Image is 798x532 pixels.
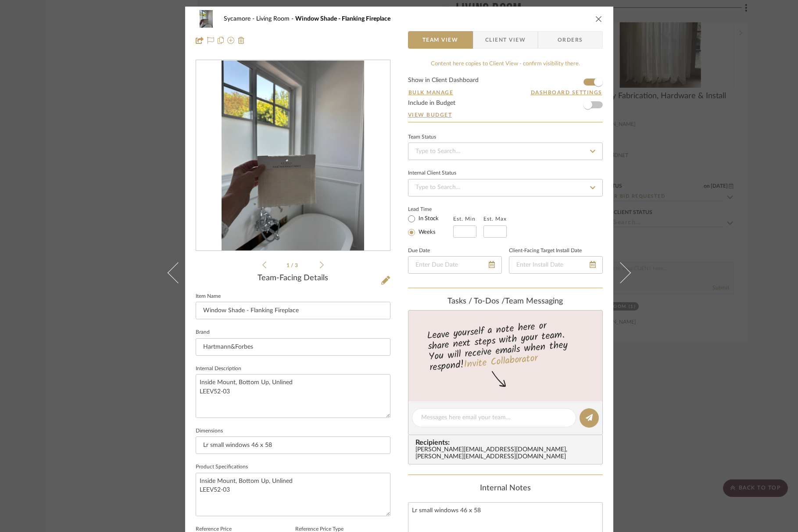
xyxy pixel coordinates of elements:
img: 5896a3ee-7c70-4d5d-8382-88c68e5f756f_436x436.jpg [222,61,364,251]
label: In Stock [417,215,439,223]
div: team Messaging [408,297,603,307]
span: Orders [548,31,593,49]
img: 5896a3ee-7c70-4d5d-8382-88c68e5f756f_48x40.jpg [196,10,217,28]
a: View Budget [408,111,603,118]
label: Item Name [196,294,221,299]
span: Team View [422,31,458,49]
input: Enter Item Name [196,302,390,319]
button: close [595,15,603,23]
button: Bulk Manage [408,89,454,96]
label: Client-Facing Target Install Date [509,249,582,253]
input: Enter Due Date [408,256,502,274]
button: Dashboard Settings [530,89,603,96]
div: 0 [196,61,390,251]
span: Tasks / To-Dos / [447,297,505,305]
input: Type to Search… [408,143,603,160]
label: Due Date [408,249,430,253]
label: Reference Price [196,527,232,532]
div: Leave yourself a note here or share next steps with your team. You will receive emails when they ... [407,316,604,375]
label: Reference Price Type [295,527,344,532]
input: Type to Search… [408,179,603,196]
label: Weeks [417,229,436,236]
span: Recipients: [415,439,599,446]
div: Team-Facing Details [196,274,390,283]
div: Team Status [408,135,436,139]
span: Window Shade - Flanking Fireplace [295,16,390,22]
span: 3 [295,263,299,268]
span: 1 [286,263,291,268]
label: Lead Time [408,205,453,213]
label: Est. Min [453,216,476,222]
span: / [291,263,295,268]
label: Product Specifications [196,465,248,469]
label: Dimensions [196,429,223,433]
label: Est. Max [483,216,507,222]
label: Internal Description [196,367,241,371]
div: [PERSON_NAME][EMAIL_ADDRESS][DOMAIN_NAME] , [PERSON_NAME][EMAIL_ADDRESS][DOMAIN_NAME] [415,446,599,461]
div: Internal Notes [408,484,603,493]
input: Enter Brand [196,338,390,356]
input: Enter Install Date [509,256,603,274]
span: Living Room [256,16,295,22]
input: Enter the dimensions of this item [196,436,390,454]
label: Brand [196,330,210,335]
a: Invite Collaborator [463,351,538,373]
mat-radio-group: Select item type [408,213,453,238]
span: Client View [485,31,526,49]
span: Sycamore [224,16,256,22]
img: Remove from project [238,37,245,44]
div: Internal Client Status [408,171,456,175]
div: Content here copies to Client View - confirm visibility there. [408,60,603,68]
